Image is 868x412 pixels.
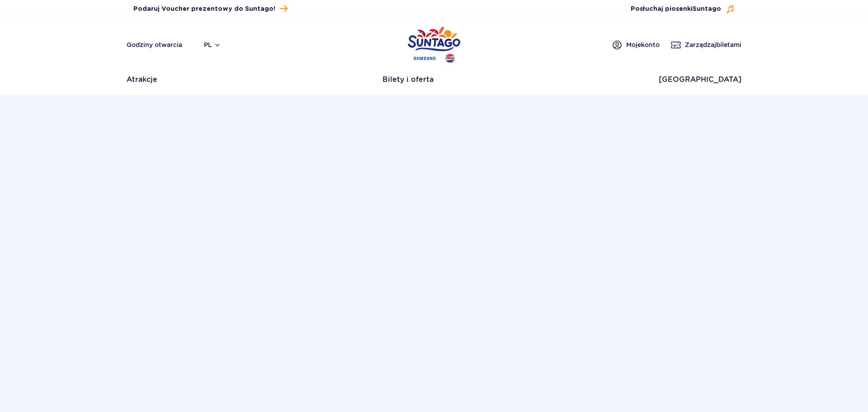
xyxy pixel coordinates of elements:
button: Posłuchaj piosenkiSuntago [631,5,735,14]
a: Podaruj Voucher prezentowy do Suntago! [133,3,288,15]
span: Suntago [693,6,721,12]
span: Posłuchaj piosenki [631,5,721,14]
span: Podaruj Voucher prezentowy do Suntago! [133,5,275,14]
a: Godziny otwarcia [127,40,182,49]
a: Bilety i oferta [382,69,434,90]
a: Atrakcje [127,69,157,90]
a: [GEOGRAPHIC_DATA] [659,69,741,90]
span: Moje konto [626,40,660,49]
a: Park of Poland [408,23,460,64]
span: Zarządzaj biletami [685,40,741,49]
a: Mojekonto [612,39,660,50]
button: pl [204,40,221,49]
a: Zarządzajbiletami [670,39,741,50]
